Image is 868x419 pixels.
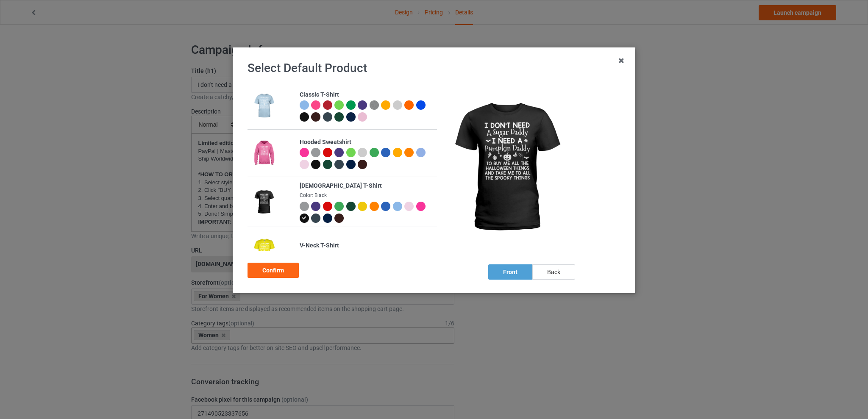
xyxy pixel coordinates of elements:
[300,241,432,250] div: V-Neck T-Shirt
[488,264,532,280] div: front
[300,192,432,199] div: Color: Black
[248,61,620,76] h1: Select Default Product
[248,263,299,278] div: Confirm
[300,182,432,190] div: [DEMOGRAPHIC_DATA] T-Shirt
[532,264,575,280] div: back
[300,91,432,99] div: Classic T-Shirt
[370,100,379,110] img: heather_texture.png
[300,138,432,147] div: Hooded Sweatshirt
